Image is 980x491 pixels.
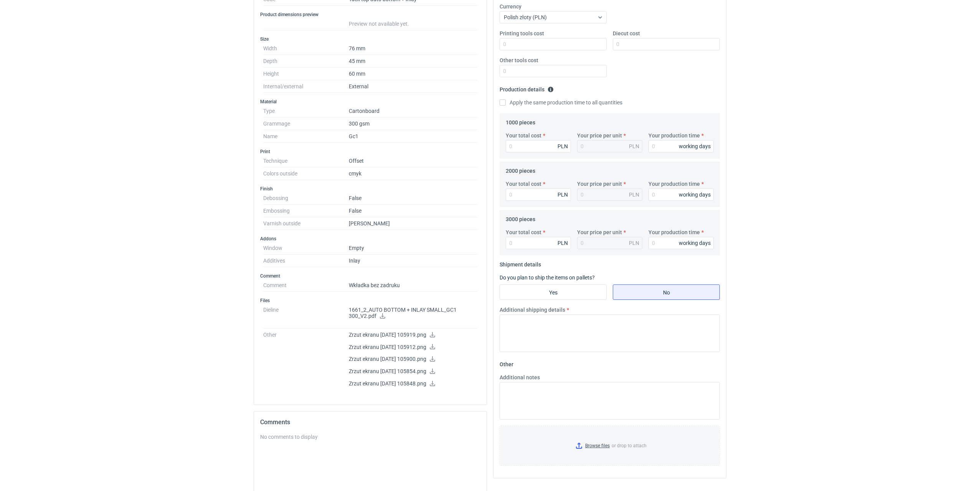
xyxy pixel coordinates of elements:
dt: Depth [263,55,349,68]
p: Zrzut ekranu [DATE] 105919.png [349,332,477,339]
input: 0 [613,38,720,50]
dd: Cartonboard [349,105,477,117]
dd: Offset [349,155,477,167]
legend: Production details [500,83,554,93]
h3: Comment [260,273,480,279]
label: Yes [500,284,607,300]
label: Currency [500,3,521,10]
dd: Wkładka bez zadruku [349,279,477,292]
p: 1661_2_AUTO BOTTOM + INLAY SMALL_GC1 300_V2.pdf [349,307,477,320]
p: Zrzut ekranu [DATE] 105900.png [349,356,477,363]
h2: Comments [260,418,480,427]
label: Your price per unit [577,132,622,139]
p: Zrzut ekranu [DATE] 105912.png [349,344,477,351]
div: PLN [629,191,639,198]
input: 0 [500,65,607,77]
h3: Product dimensions preview [260,12,480,18]
div: PLN [629,239,639,247]
div: working days [679,239,711,247]
label: Printing tools cost [500,30,544,37]
label: or drop to attach [500,426,719,465]
dt: Name [263,130,349,143]
label: Additional shipping details [500,306,565,314]
dd: 300 gsm [349,117,477,130]
input: 0 [506,188,571,201]
label: Other tools cost [500,56,538,64]
dt: Internal/external [263,80,349,93]
dt: Grammage [263,117,349,130]
input: 0 [506,237,571,249]
legend: 2000 pieces [506,165,535,174]
dt: Type [263,105,349,117]
dd: External [349,80,477,93]
dd: False [349,192,477,205]
dd: False [349,205,477,217]
h3: Print [260,149,480,155]
legend: Shipment details [500,258,541,268]
dt: Window [263,242,349,255]
div: No comments to display [260,433,480,441]
legend: Other [500,358,513,367]
div: PLN [629,142,639,150]
label: Your total cost [506,180,541,188]
legend: 1000 pieces [506,116,535,126]
dd: Inlay [349,255,477,267]
h3: Size [260,36,480,42]
label: Apply the same production time to all quantities [500,99,622,106]
dt: Technique [263,155,349,167]
h3: Material [260,99,480,105]
span: Preview not available yet. [349,21,409,27]
label: Your production time [648,180,700,188]
input: 0 [648,188,714,201]
dt: Width [263,42,349,55]
h3: Files [260,298,480,304]
dt: Other [263,329,349,393]
dd: 45 mm [349,55,477,68]
h3: Finish [260,186,480,192]
div: PLN [558,142,568,150]
input: 0 [500,38,607,50]
div: PLN [558,239,568,247]
label: Diecut cost [613,30,640,37]
label: Your production time [648,228,700,236]
label: Your production time [648,132,700,139]
h3: Addons [260,236,480,242]
label: Additional notes [500,374,540,381]
dt: Debossing [263,192,349,205]
label: No [613,284,720,300]
div: working days [679,142,711,150]
input: 0 [648,237,714,249]
dt: Embossing [263,205,349,217]
dt: Additives [263,255,349,267]
dd: cmyk [349,167,477,180]
dt: Comment [263,279,349,292]
dt: Varnish outside [263,217,349,230]
dd: 76 mm [349,42,477,55]
label: Your total cost [506,132,541,139]
dd: 60 mm [349,68,477,80]
div: PLN [558,191,568,198]
legend: 3000 pieces [506,213,535,222]
label: Do you plan to ship the items on pallets? [500,274,595,281]
input: 0 [648,140,714,152]
p: Zrzut ekranu [DATE] 105848.png [349,380,477,387]
label: Your total cost [506,228,541,236]
dt: Colors outside [263,167,349,180]
dt: Height [263,68,349,80]
span: Polish złoty (PLN) [504,14,547,20]
p: Zrzut ekranu [DATE] 105854.png [349,368,477,375]
dd: Empty [349,242,477,255]
label: Your price per unit [577,180,622,188]
div: working days [679,191,711,198]
dd: Gc1 [349,130,477,143]
label: Your price per unit [577,228,622,236]
dd: [PERSON_NAME] [349,217,477,230]
input: 0 [506,140,571,152]
dt: Dieline [263,304,349,329]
